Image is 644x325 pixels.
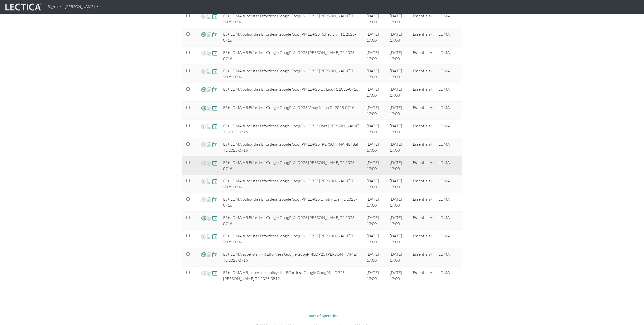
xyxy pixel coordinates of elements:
[410,138,435,156] td: Essentials+
[201,252,206,257] span: Add VCoLs
[207,270,212,276] span: Re-open Assignment
[207,50,212,56] span: Re-open Assignment
[435,248,462,266] td: LDMA
[364,28,387,46] td: [DATE] 17:00
[220,230,364,248] td: ES+ LDMA superstar Effortless Google GoogPMLDP25 [PERSON_NAME] T1 2025-0716
[207,215,212,221] span: Re-open Assignment
[207,123,212,129] span: Re-open Assignment
[387,120,410,138] td: [DATE] 17:00
[212,68,217,74] span: Update close date
[220,193,364,211] td: ES+ LDMA policy diss Effortless Google GoogPMLDP25 Dmitry Lyal T1 2025-0716
[201,197,206,203] span: Add VCoLs
[201,270,206,276] span: Add VCoLs
[212,233,217,239] span: Update close date
[207,142,212,148] span: Re-open Assignment
[207,13,212,19] span: Re-open Assignment
[220,46,364,65] td: ES+ LDMA HR Effortless Google GoogPMLDP25 [PERSON_NAME] T1 2025-0716
[220,65,364,83] td: ES+ LDMA superstar Effortless Google GoogPMLDP25 [PERSON_NAME] T1 2025-0716
[201,123,206,129] span: Add VCoLs
[387,46,410,65] td: [DATE] 17:00
[212,252,217,257] span: Update close date
[201,233,206,239] span: Add VCoLs
[435,211,462,230] td: LDMA
[387,248,410,266] td: [DATE] 17:00
[435,83,462,101] td: LDMA
[201,160,206,166] span: Add VCoLs
[212,32,217,37] span: Update close date
[212,270,217,276] span: Update close date
[212,197,217,202] span: Update close date
[220,101,364,120] td: ES+ LDMA HR Effortless Google GoogPMLDP25 Vinay Maha T1 2025-0716
[220,266,364,285] td: ES+ LDMA HR, superstar, policy diss Effortless Google GoogPMLDP25 [PERSON_NAME] T1 2025-0812
[435,193,462,211] td: LDMA
[387,28,410,46] td: [DATE] 17:00
[387,193,410,211] td: [DATE] 17:00
[220,156,364,175] td: ES+ LDMA HR Effortless Google GoogPMLDP25 [PERSON_NAME] T1 2025-0716
[364,101,387,120] td: [DATE] 17:00
[435,28,462,46] td: LDMA
[207,160,212,166] span: Re-open Assignment
[201,178,206,184] span: Add VCoLs
[220,10,364,28] td: ES+ LDMA superstar Effortless Google GoogPMLDP25 [PERSON_NAME] T1 2025-0716
[201,50,206,56] span: Add VCoLs
[435,138,462,156] td: LDMA
[220,83,364,101] td: ES+ LDMA policy diss Effortless Google GoogPMLDP25 DJ Lick T1 2025-0716
[63,2,101,12] a: [PERSON_NAME]
[387,101,410,120] td: [DATE] 17:00
[212,160,217,166] span: Update close date
[410,10,435,28] td: Essentials+
[364,230,387,248] td: [DATE] 17:00
[387,83,410,101] td: [DATE] 17:00
[410,101,435,120] td: Essentials+
[207,233,212,239] span: Re-open Assignment
[212,178,217,184] span: Update close date
[387,230,410,248] td: [DATE] 17:00
[212,215,217,221] span: Update close date
[207,68,212,74] span: Re-open Assignment
[306,313,339,318] a: Hours of operation
[435,10,462,28] td: LDMA
[410,120,435,138] td: Essentials+
[435,230,462,248] td: LDMA
[410,193,435,211] td: Essentials+
[435,120,462,138] td: LDMA
[364,248,387,266] td: [DATE] 17:00
[364,65,387,83] td: [DATE] 17:00
[212,105,217,111] span: Update close date
[207,252,212,258] span: Re-open Assignment
[207,32,212,38] span: Re-open Assignment
[4,2,42,12] img: lecticalive
[387,10,410,28] td: [DATE] 17:00
[364,46,387,65] td: [DATE] 17:00
[364,156,387,175] td: [DATE] 17:00
[410,266,435,285] td: Essentials+
[201,13,206,19] span: Add VCoLs
[201,68,206,74] span: Add VCoLs
[201,32,206,37] span: Add VCoLs
[410,83,435,101] td: Essentials+
[220,248,364,266] td: ES+ LDMA superstar, HR Effortless Google GoogPMLDP25 [PERSON_NAME] T1 2025-0716
[212,87,217,92] span: Update close date
[435,266,462,285] td: LDMA
[46,2,63,12] a: Sign out
[220,28,364,46] td: ES+ LDMA policy diss Effortless Google GoogPMLDP25 Rohey Livn T1 2025-0716
[212,123,217,129] span: Update close date
[364,175,387,193] td: [DATE] 17:00
[220,211,364,230] td: ES+ LDMA HR Effortless Google GoogPMLDP25 [PERSON_NAME] T1 2025-0716
[364,211,387,230] td: [DATE] 17:00
[410,230,435,248] td: Essentials+
[207,197,212,203] span: Re-open Assignment
[364,266,387,285] td: [DATE] 17:00
[435,65,462,83] td: LDMA
[201,105,206,111] span: Add VCoLs
[220,120,364,138] td: ES+ LDMA superstar Effortless Google GoogPMLDP25 Bora [PERSON_NAME] T1 2025-0716
[207,178,212,184] span: Re-open Assignment
[410,65,435,83] td: Essentials+
[435,46,462,65] td: LDMA
[201,87,206,92] span: Add VCoLs
[410,248,435,266] td: Essentials+
[387,211,410,230] td: [DATE] 17:00
[410,46,435,65] td: Essentials+
[207,87,212,93] span: Re-open Assignment
[410,175,435,193] td: Essentials+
